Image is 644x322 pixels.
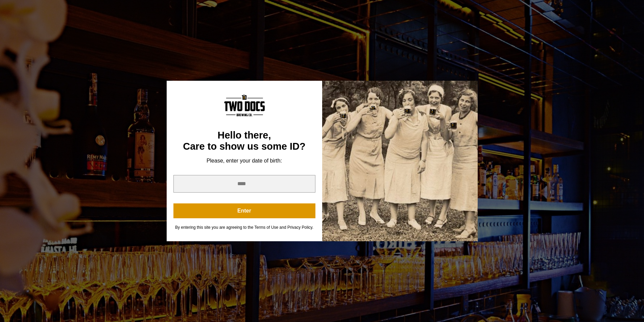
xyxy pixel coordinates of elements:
[224,94,265,116] img: Content Logo
[173,203,315,218] button: Enter
[173,225,315,230] div: By entering this site you are agreeing to the Terms of Use and Privacy Policy.
[173,175,315,193] input: year
[173,157,315,164] div: Please, enter your date of birth:
[173,130,315,152] div: Hello there, Care to show us some ID?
